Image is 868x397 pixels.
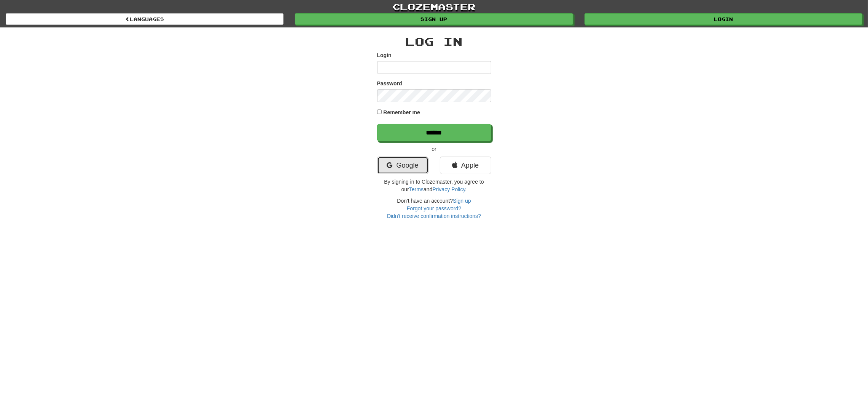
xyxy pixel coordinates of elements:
[383,109,420,116] label: Remember me
[432,186,465,192] a: Privacy Policy
[6,13,283,25] a: Languages
[585,13,862,25] a: Login
[295,13,573,25] a: Sign up
[377,51,392,59] label: Login
[409,186,424,192] a: Terms
[377,197,491,220] div: Don't have an account?
[453,198,471,204] a: Sign up
[377,35,491,48] h2: Log In
[440,157,491,174] a: Apple
[407,205,461,211] a: Forgot your password?
[387,213,481,219] a: Didn't receive confirmation instructions?
[377,178,491,193] p: By signing in to Clozemaster, you agree to our and .
[377,80,402,87] label: Password
[377,145,491,153] p: or
[377,157,428,174] a: Google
